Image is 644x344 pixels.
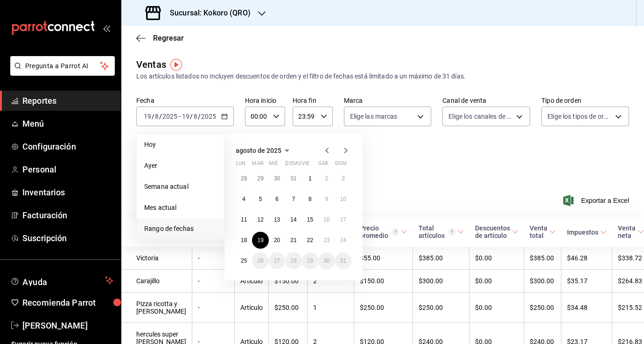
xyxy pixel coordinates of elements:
button: 19 de agosto de 2025 [252,232,268,249]
div: Venta neta [618,224,636,239]
span: Ayer [144,161,217,171]
span: Menú [22,117,113,130]
label: Hora fin [293,97,333,104]
span: agosto de 2025 [236,147,281,154]
abbr: 31 de julio de 2025 [290,175,296,182]
input: ---- [162,113,178,120]
abbr: 9 de agosto de 2025 [325,196,328,202]
abbr: 29 de agosto de 2025 [307,258,313,264]
button: 28 de agosto de 2025 [285,252,301,269]
label: Canal de venta [442,97,530,104]
button: 30 de agosto de 2025 [318,252,335,269]
span: Reportes [22,94,113,107]
span: / [152,113,154,120]
abbr: 4 de agosto de 2025 [242,196,245,202]
abbr: 2 de agosto de 2025 [325,175,328,182]
span: Mes actual [144,203,217,213]
svg: Precio promedio = Total artículos / cantidad [392,229,399,236]
button: 10 de agosto de 2025 [335,191,351,208]
abbr: 21 de agosto de 2025 [290,237,296,244]
button: 26 de agosto de 2025 [252,252,268,269]
button: 20 de agosto de 2025 [269,232,285,249]
abbr: martes [252,160,263,170]
abbr: 15 de agosto de 2025 [307,216,313,223]
abbr: sábado [318,160,328,170]
td: - [192,293,235,323]
td: $300.00 [524,270,561,293]
span: - [179,113,181,120]
abbr: 10 de agosto de 2025 [340,196,346,202]
button: 7 de agosto de 2025 [285,191,301,208]
abbr: 28 de julio de 2025 [241,175,247,182]
td: $35.17 [561,270,612,293]
button: 4 de agosto de 2025 [236,191,252,208]
button: 29 de agosto de 2025 [302,252,318,269]
abbr: 28 de agosto de 2025 [290,258,296,264]
abbr: 1 de agosto de 2025 [308,175,312,182]
button: 31 de agosto de 2025 [335,252,351,269]
input: -- [154,113,159,120]
svg: El total artículos considera cambios de precios en los artículos así como costos adicionales por ... [448,229,455,236]
td: $0.00 [469,270,524,293]
span: Impuestos [567,229,607,236]
td: $150.00 [354,270,413,293]
span: Venta neta [618,224,644,239]
button: 9 de agosto de 2025 [318,191,335,208]
abbr: domingo [335,160,347,170]
span: Recomienda Parrot [22,296,113,309]
span: / [190,113,193,120]
td: Artículo [235,293,269,323]
span: Hoy [144,140,217,150]
td: - [192,247,235,270]
button: agosto de 2025 [236,145,293,156]
button: 2 de agosto de 2025 [318,170,335,187]
td: $385.00 [524,247,561,270]
h3: Sucursal: Kokoro (QRO) [162,7,251,19]
abbr: 7 de agosto de 2025 [292,196,295,202]
abbr: 22 de agosto de 2025 [307,237,313,244]
span: Semana actual [144,182,217,192]
button: 28 de julio de 2025 [236,170,252,187]
abbr: 17 de agosto de 2025 [340,216,346,223]
abbr: 30 de agosto de 2025 [323,258,329,264]
td: $250.00 [413,293,469,323]
td: Pizza ricotta y [PERSON_NAME] [121,293,192,323]
span: Elige los canales de venta [448,112,513,121]
abbr: 11 de agosto de 2025 [241,216,247,223]
span: Regresar [153,34,184,43]
abbr: 16 de agosto de 2025 [323,216,329,223]
button: 25 de agosto de 2025 [236,252,252,269]
button: 21 de agosto de 2025 [285,232,301,249]
span: [PERSON_NAME] [22,319,113,332]
span: Suscripción [22,232,113,244]
abbr: 20 de agosto de 2025 [274,237,280,244]
label: Fecha [136,97,234,104]
div: Impuestos [567,229,598,236]
div: Los artículos listados no incluyen descuentos de orden y el filtro de fechas está limitado a un m... [136,72,629,81]
abbr: 13 de agosto de 2025 [274,216,280,223]
span: Elige los tipos de orden [547,112,612,121]
button: 17 de agosto de 2025 [335,211,351,228]
span: Total artículos [419,224,464,239]
button: Pregunta a Parrot AI [10,56,115,76]
span: / [198,113,201,120]
button: 3 de agosto de 2025 [335,170,351,187]
abbr: 27 de agosto de 2025 [274,258,280,264]
button: 27 de agosto de 2025 [269,252,285,269]
td: Carajillo [121,270,192,293]
abbr: jueves [285,160,340,170]
span: Venta total [530,224,556,239]
div: Venta total [530,224,547,239]
td: $250.00 [524,293,561,323]
abbr: 8 de agosto de 2025 [308,196,312,202]
button: 14 de agosto de 2025 [285,211,301,228]
label: Tipo de orden [541,97,629,104]
abbr: 30 de julio de 2025 [274,175,280,182]
abbr: 24 de agosto de 2025 [340,237,346,244]
abbr: 31 de agosto de 2025 [340,258,346,264]
abbr: 25 de agosto de 2025 [241,258,247,264]
td: Victoria [121,247,192,270]
button: 1 de agosto de 2025 [302,170,318,187]
button: 22 de agosto de 2025 [302,232,318,249]
td: $300.00 [413,270,469,293]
